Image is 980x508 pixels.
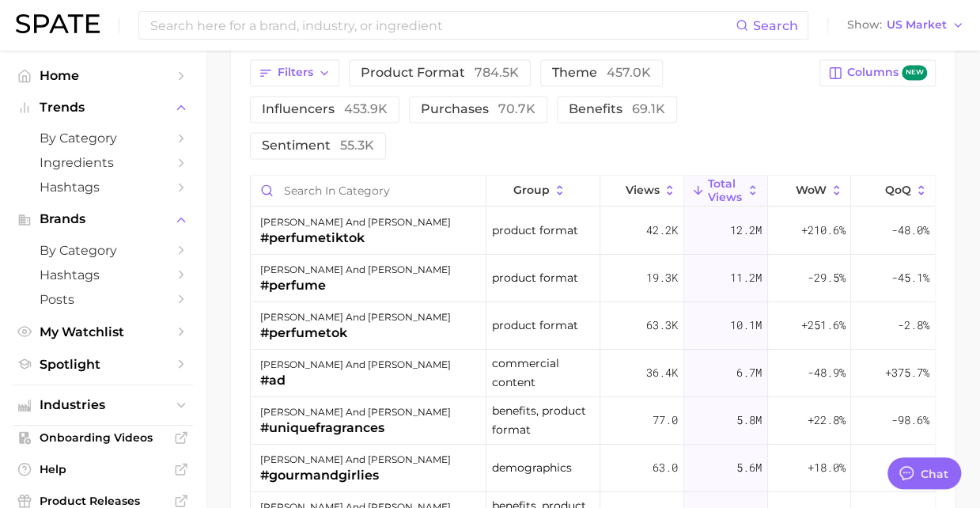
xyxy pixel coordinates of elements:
span: demographics [492,458,572,477]
span: +251.6% [800,316,845,335]
button: [PERSON_NAME] and [PERSON_NAME]#perfumetokproduct format63.3k10.1m+251.6%-2.8% [251,302,935,350]
div: #uniquefragrances [260,419,451,438]
span: 5.6m [736,458,762,477]
span: Spotlight [40,357,166,372]
button: QoQ [851,176,935,207]
div: #ad [260,371,451,390]
span: Product Releases [40,494,166,508]
span: new [902,65,927,80]
span: 63.0 [653,458,678,477]
a: Hashtags [13,175,193,199]
span: Total Views [708,177,743,203]
span: -29.5% [807,268,845,287]
span: product format [492,316,578,335]
button: Filters [250,59,339,86]
span: Posts [40,292,166,307]
span: +210.6% [800,221,845,240]
div: [PERSON_NAME] and [PERSON_NAME] [260,355,451,374]
span: +22.8% [807,411,845,430]
a: Home [13,63,193,88]
span: 12.2m [730,221,762,240]
input: Search in category [251,176,486,206]
span: Columns [847,65,927,80]
button: Brands [13,207,193,231]
span: Onboarding Videos [40,430,166,445]
span: +18.0% [807,458,845,477]
button: WoW [768,176,852,207]
span: product format [492,221,578,240]
div: [PERSON_NAME] and [PERSON_NAME] [260,450,451,469]
span: US Market [887,21,947,29]
span: 11.2m [730,268,762,287]
button: [PERSON_NAME] and [PERSON_NAME]#adcommercial content36.4k6.7m-48.9%+375.7% [251,350,935,397]
button: [PERSON_NAME] and [PERSON_NAME]#gourmandgirliesdemographics63.05.6m+18.0%-5.5% [251,445,935,492]
span: -48.9% [807,363,845,382]
span: by Category [40,243,166,258]
span: 784.5k [475,65,519,80]
span: group [513,184,550,196]
span: Search [753,18,798,33]
span: 69.1k [632,101,665,116]
div: [PERSON_NAME] and [PERSON_NAME] [260,403,451,422]
span: benefits, product format [492,401,594,439]
div: #perfume [260,276,451,295]
button: [PERSON_NAME] and [PERSON_NAME]#perfumetiktokproduct format42.2k12.2m+210.6%-48.0% [251,207,935,255]
span: -2.8% [898,316,929,335]
span: Hashtags [40,267,166,282]
span: commercial content [492,354,594,392]
span: Brands [40,212,166,226]
span: benefits [569,103,665,116]
button: Industries [13,393,193,417]
button: Trends [13,96,193,119]
span: Home [40,68,166,83]
span: 70.7k [498,101,535,116]
a: Posts [13,287,193,312]
span: 55.3k [340,138,374,153]
span: Help [40,462,166,476]
a: Hashtags [13,263,193,287]
a: by Category [13,126,193,150]
span: influencers [262,103,388,116]
span: Ingredients [40,155,166,170]
span: 10.1m [730,316,762,335]
span: 42.2k [646,221,678,240]
span: Trends [40,100,166,115]
span: 5.8m [736,411,762,430]
a: Help [13,457,193,481]
span: product format [492,268,578,287]
span: 453.9k [344,101,388,116]
div: #gourmandgirlies [260,466,451,485]
span: 36.4k [646,363,678,382]
span: sentiment [262,139,374,152]
div: [PERSON_NAME] and [PERSON_NAME] [260,260,451,279]
button: [PERSON_NAME] and [PERSON_NAME]#perfumeproduct format19.3k11.2m-29.5%-45.1% [251,255,935,302]
input: Search here for a brand, industry, or ingredient [149,12,736,39]
span: 63.3k [646,316,678,335]
span: theme [552,66,651,79]
div: [PERSON_NAME] and [PERSON_NAME] [260,213,451,232]
span: 6.7m [736,363,762,382]
a: My Watchlist [13,320,193,344]
span: 19.3k [646,268,678,287]
div: #perfumetiktok [260,229,451,248]
span: Hashtags [40,180,166,195]
span: by Category [40,131,166,146]
button: Total Views [684,176,768,207]
span: purchases [421,103,535,116]
span: +375.7% [885,363,929,382]
span: Show [847,21,882,29]
a: Spotlight [13,352,193,377]
span: 457.0k [607,65,651,80]
img: SPATE [16,14,100,33]
span: QoQ [885,184,911,196]
a: Onboarding Videos [13,426,193,449]
span: -98.6% [891,411,929,430]
span: Filters [278,66,313,79]
span: -48.0% [891,221,929,240]
span: 77.0 [653,411,678,430]
span: My Watchlist [40,324,166,339]
span: -45.1% [891,268,929,287]
a: by Category [13,238,193,263]
span: Views [626,184,660,196]
button: Columnsnew [819,59,936,86]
